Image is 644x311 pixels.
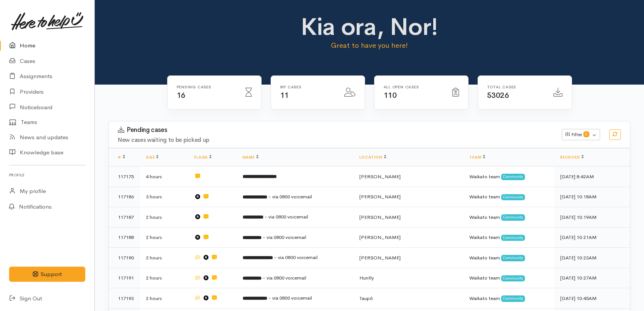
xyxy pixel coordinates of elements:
td: Waikato team [463,166,554,187]
a: Team [469,155,485,160]
span: 11 [280,91,289,100]
span: Community [501,194,525,200]
span: 16 [177,91,185,100]
td: Waikato team [463,288,554,309]
span: 53026 [487,91,509,100]
h6: Total cases [487,85,544,89]
td: Waikato team [463,227,554,248]
span: - via 0800 voicemail [268,193,312,200]
a: Location [359,155,386,160]
a: Name [243,155,259,160]
a: # [118,155,125,160]
h6: Profile [9,170,85,180]
td: 2 hours [140,227,188,248]
td: [DATE] 8:42AM [554,166,630,187]
span: Huntly [359,275,374,281]
td: Waikato team [463,187,554,207]
span: 0 [583,131,589,137]
button: Support [9,267,85,282]
td: 117191 [109,268,140,288]
td: 117186 [109,187,140,207]
span: Community [501,275,525,281]
a: Received [560,155,584,160]
td: [DATE] 10:21AM [554,227,630,248]
td: 2 hours [140,207,188,228]
td: Waikato team [463,268,554,288]
button: Filter0 [562,129,600,140]
span: Community [501,174,525,180]
td: [DATE] 10:19AM [554,207,630,228]
h6: My cases [280,85,335,89]
td: [DATE] 10:27AM [554,268,630,288]
a: Flags [194,155,212,160]
td: 117190 [109,248,140,268]
h3: Pending cases [118,126,553,134]
span: - via 0800 voicemail [263,234,306,240]
span: Community [501,295,525,302]
td: 117188 [109,227,140,248]
td: 4 hours [140,166,188,187]
td: [DATE] 10:45AM [554,288,630,309]
span: Taupō [359,295,373,302]
td: [DATE] 10:18AM [554,187,630,207]
h6: All Open cases [384,85,443,89]
td: 117187 [109,207,140,228]
span: Community [501,235,525,241]
span: - via 0800 voicemail [263,275,306,281]
td: 117175 [109,166,140,187]
span: [PERSON_NAME] [359,193,401,200]
span: - via 0800 voicemail [274,254,318,261]
h6: Pending cases [177,85,236,89]
span: - via 0800 voicemail [265,214,308,220]
span: Community [501,255,525,261]
td: 2 hours [140,248,188,268]
span: - via 0800 voicemail [268,295,312,301]
td: 3 hours [140,187,188,207]
span: [PERSON_NAME] [359,173,401,180]
td: 2 hours [140,268,188,288]
td: 117193 [109,288,140,309]
td: [DATE] 10:23AM [554,248,630,268]
td: Waikato team [463,248,554,268]
span: [PERSON_NAME] [359,254,401,261]
span: Community [501,214,525,220]
h1: Kia ora, Nor! [241,14,498,40]
h4: New cases waiting to be picked up [118,137,553,143]
a: Age [146,155,158,160]
span: [PERSON_NAME] [359,234,401,240]
td: 2 hours [140,288,188,309]
p: Great to have you here! [241,40,498,51]
span: [PERSON_NAME] [359,214,401,220]
span: 110 [384,91,397,100]
td: Waikato team [463,207,554,228]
